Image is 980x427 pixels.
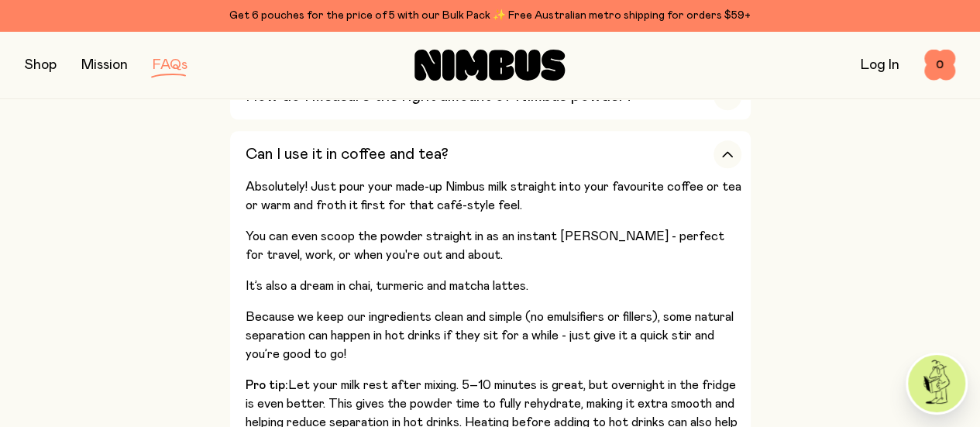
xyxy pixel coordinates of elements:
[246,145,449,164] h3: Can I use it in coffee and tea?
[246,308,741,363] p: Because we keep our ingredients clean and simple (no emulsifiers or fillers), some natural separa...
[908,355,965,412] img: agent
[246,227,741,264] p: You can even scoop the powder straight in as an instant [PERSON_NAME] - perfect for travel, work,...
[246,277,741,295] p: It’s also a dream in chai, turmeric and matcha lattes.
[246,379,288,391] strong: Pro tip:
[153,58,187,72] a: FAQs
[246,177,741,215] p: Absolutely! Just pour your made-up Nimbus milk straight into your favourite coffee or tea or warm...
[924,50,955,81] button: 0
[25,6,955,25] div: Get 6 pouches for the price of 5 with our Bulk Pack ✨ Free Australian metro shipping for orders $59+
[81,58,128,72] a: Mission
[861,58,899,72] a: Log In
